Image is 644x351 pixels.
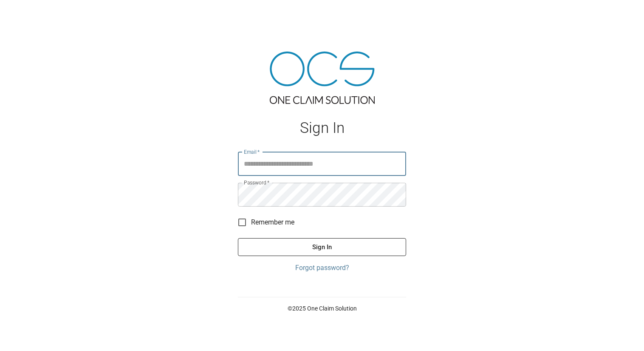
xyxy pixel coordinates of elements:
[251,217,294,227] span: Remember me
[238,119,406,137] h1: Sign In
[244,148,260,155] label: Email
[238,304,406,313] p: © 2025 One Claim Solution
[238,263,406,273] a: Forgot password?
[244,179,269,186] label: Password
[238,238,406,256] button: Sign In
[10,5,44,22] img: ocs-logo-white-transparent.png
[270,52,375,104] img: ocs-logo-tra.png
